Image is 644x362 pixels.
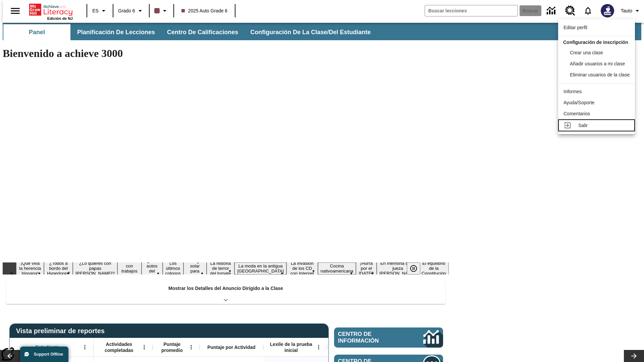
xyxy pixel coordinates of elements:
[563,100,594,105] span: Ayuda/Soporte
[570,50,603,55] span: Crear una clase
[578,123,588,128] span: Salir
[563,40,628,45] span: Configuración de inscripción
[563,89,582,94] span: Informes
[563,25,587,30] span: Editar perfil
[570,72,630,77] span: Eliminar usuarios de la clase
[570,61,625,66] span: Añadir usuarios a mi clase
[563,111,590,116] span: Comentarios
